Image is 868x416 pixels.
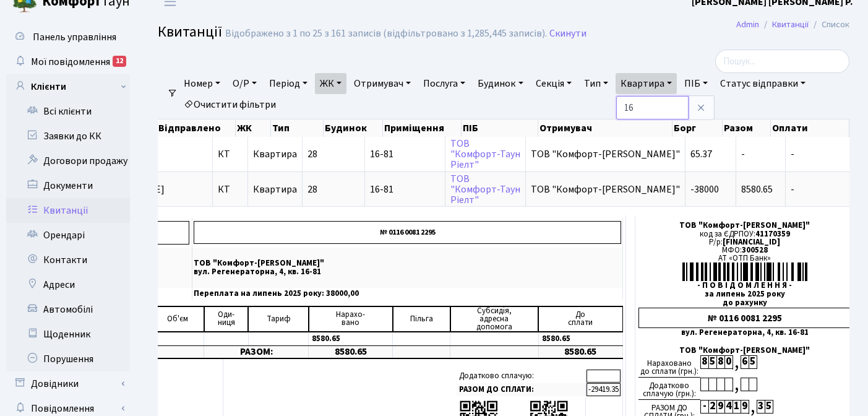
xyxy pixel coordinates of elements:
[315,73,346,94] a: ЖК
[724,400,733,414] div: 4
[457,370,586,383] td: Додатково сплачую:
[765,400,773,414] div: 5
[370,184,440,194] span: 16-81
[579,73,613,94] a: Тип
[253,183,297,196] span: Квартира
[457,383,586,396] td: РАЗОМ ДО СПЛАТИ:
[638,329,851,337] div: вул. Регенераторна, 4, кв. 16-81
[135,149,207,159] span: -
[179,94,281,115] a: Очистити фільтри
[749,355,757,369] div: 5
[755,228,790,240] span: 41170359
[6,347,130,371] a: Порушення
[638,246,851,254] div: МФО:
[450,137,520,171] a: ТОВ"Комфорт-ТаунРіелт"
[733,378,741,392] div: ,
[531,73,577,94] a: Секція
[733,355,741,370] div: ,
[538,332,622,346] td: 8580.65
[638,355,700,378] div: Нараховано до сплати (грн.):
[6,149,130,173] a: Договори продажу
[6,248,130,272] a: Контакти
[700,355,708,369] div: 8
[324,119,383,137] th: Будинок
[742,245,768,256] span: 300528
[157,119,236,137] th: Відправлено
[741,355,749,369] div: 6
[638,347,851,355] div: ТОВ "Комфорт-[PERSON_NAME]"
[135,184,207,194] span: [DATE]
[194,221,621,244] p: № 0116 0081 2295
[450,172,520,207] a: ТОВ"Комфорт-ТаунРіелт"
[716,355,724,369] div: 8
[33,30,116,44] span: Панель управління
[638,308,851,328] div: № 0116 0081 2295
[6,198,130,223] a: Квитанції
[158,21,222,43] span: Квитанції
[772,18,809,31] a: Квитанції
[715,73,810,94] a: Статус відправки
[194,290,621,298] p: Переплата на липень 2025 року: 38000,00
[462,119,538,137] th: ПІБ
[741,400,749,414] div: 9
[724,355,733,369] div: 0
[736,18,759,31] a: Admin
[771,119,849,137] th: Оплати
[31,55,110,69] span: Мої повідомлення
[253,147,297,161] span: Квартира
[616,73,677,94] a: Квартира
[264,73,312,94] a: Період
[151,306,204,332] td: Об'єм
[228,73,262,94] a: О/Р
[638,230,851,238] div: код за ЄДРПОУ:
[549,28,587,40] a: Скинути
[638,238,851,246] div: Р/р:
[309,345,393,358] td: 8580.65
[450,306,539,332] td: Субсидія, адресна допомога
[672,119,723,137] th: Борг
[741,183,773,196] span: 8580.65
[638,290,851,298] div: за липень 2025 року
[531,184,680,194] span: ТОВ "Комфорт-[PERSON_NAME]"
[370,149,440,159] span: 16-81
[587,383,621,396] td: -29419.35
[6,272,130,297] a: Адреси
[6,223,130,248] a: Орендарі
[309,332,393,346] td: 8580.65
[638,282,851,290] div: - П О В І Д О М Л Е Н Н Я -
[6,173,130,198] a: Документи
[225,28,547,40] div: Відображено з 1 по 25 з 161 записів (відфільтровано з 1,285,445 записів).
[6,371,130,396] a: Довідники
[218,184,243,194] span: КТ
[6,322,130,347] a: Щоденник
[700,400,708,414] div: -
[741,147,745,161] span: -
[6,25,130,50] a: Панель управління
[349,73,416,94] a: Отримувач
[809,18,849,32] li: Список
[271,119,323,137] th: Тип
[638,222,851,230] div: ТОВ "Комфорт-[PERSON_NAME]"
[179,73,225,94] a: Номер
[194,259,621,267] p: ТОВ "Комфорт-[PERSON_NAME]"
[307,183,317,196] span: 28
[708,400,716,414] div: 2
[749,400,757,414] div: ,
[236,119,271,137] th: ЖК
[791,149,855,159] span: -
[418,73,470,94] a: Послуга
[718,12,868,38] nav: breadcrumb
[531,149,680,159] span: ТОВ "Комфорт-[PERSON_NAME]"
[690,147,712,161] span: 65.37
[309,306,393,332] td: Нарахо- вано
[638,254,851,262] div: АТ «ОТП Банк»
[6,50,130,74] a: Мої повідомлення12
[6,124,130,149] a: Заявки до КК
[708,355,716,369] div: 5
[723,119,771,137] th: Разом
[473,73,528,94] a: Будинок
[715,50,849,73] input: Пошук...
[733,400,741,414] div: 1
[690,183,719,196] span: -38000
[204,345,309,358] td: РАЗОМ:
